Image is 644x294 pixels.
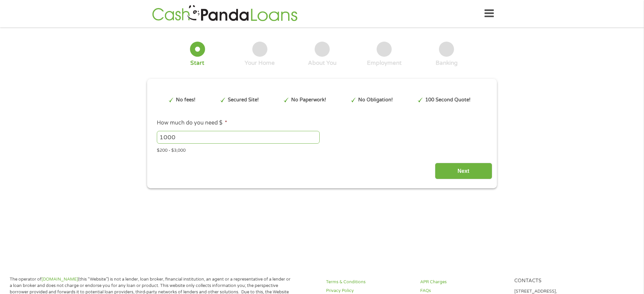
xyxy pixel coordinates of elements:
[367,59,402,67] div: Employment
[150,4,300,23] img: GetLoanNow Logo
[228,96,259,104] p: Secured Site!
[436,59,458,67] div: Banking
[157,145,487,154] div: $200 - $3,000
[42,277,78,282] a: [DOMAIN_NAME]
[308,59,336,67] div: About You
[190,59,204,67] div: Start
[245,59,275,67] div: Your Home
[425,96,470,104] p: 100 Second Quote!
[435,163,492,179] input: Next
[291,96,326,104] p: No Paperwork!
[176,96,195,104] p: No fees!
[358,96,393,104] p: No Obligation!
[326,279,412,285] a: Terms & Conditions
[157,119,227,127] label: How much do you need $
[420,279,506,285] a: APR Charges
[514,278,600,284] h4: Contacts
